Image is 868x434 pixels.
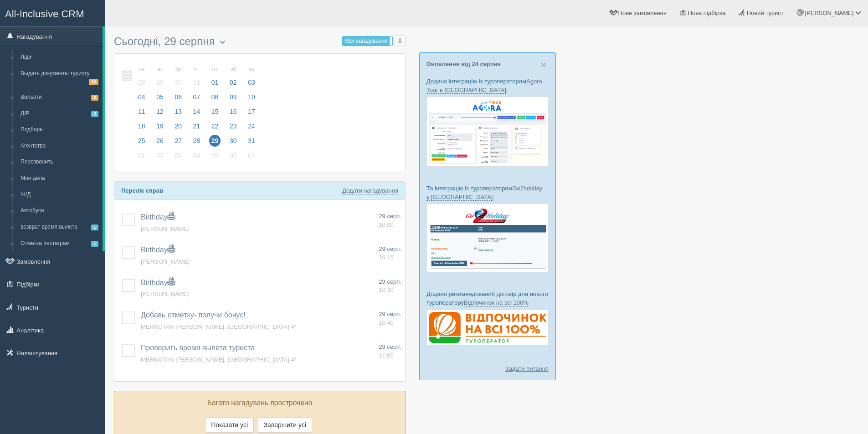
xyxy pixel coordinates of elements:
[5,8,84,20] span: All-Inclusive CRM
[89,79,98,85] span: 10
[141,213,175,221] span: Birthday
[246,135,257,147] span: 31
[426,77,549,94] p: Додано інтеграцію із туроператором :
[154,77,166,88] span: 29
[209,106,221,117] span: 15
[618,10,667,16] span: Нове замовлення
[209,120,221,132] span: 22
[136,77,148,88] span: 28
[225,150,242,165] a: 06
[188,150,205,165] a: 04
[133,61,150,92] a: пн 28
[379,245,401,252] span: 29 серп.
[379,352,394,359] span: 11:00
[342,187,398,194] a: Додати нагадування
[141,258,190,265] a: [PERSON_NAME]
[141,246,175,254] a: Birthday
[16,89,103,106] a: Вильоти9
[426,290,549,307] p: Додано рекомендований договір для нового туроператору
[154,91,166,103] span: 05
[379,213,401,220] span: 29 серп.
[206,61,224,92] a: пт 01
[243,92,258,107] a: 10
[227,135,239,147] span: 30
[136,149,148,161] span: 01
[246,106,257,117] span: 17
[188,61,205,92] a: чт 31
[16,203,103,219] a: Автобуси
[16,49,103,66] a: Ліди
[379,212,401,229] a: 29 серп. 10:00
[141,279,175,286] span: Birthday
[188,136,205,150] a: 28
[379,278,401,295] a: 29 серп. 10:30
[191,91,203,103] span: 07
[154,66,166,73] small: вт
[227,77,239,88] span: 02
[243,136,258,150] a: 31
[188,121,205,136] a: 21
[541,59,546,70] span: ×
[151,61,169,92] a: вт 29
[188,107,205,121] a: 14
[379,343,401,350] span: 29 серп.
[225,121,242,136] a: 23
[426,61,501,67] a: Оновлення від 24 серпня
[227,66,239,73] small: сб
[209,77,221,88] span: 01
[172,135,184,147] span: 27
[227,106,239,117] span: 16
[121,187,163,194] b: Перелік справ
[133,121,150,136] a: 18
[172,91,184,103] span: 06
[426,184,549,201] p: Та інтеграцію із туроператором :
[141,311,246,319] a: Добавь отметку- получи бонус!
[133,92,150,107] a: 04
[16,219,103,235] a: возврат время вылета1
[136,91,148,103] span: 04
[172,66,184,73] small: ср
[151,136,169,150] a: 26
[141,344,255,352] a: Проверить время вылета туриста
[747,10,784,16] span: Новий турист
[246,77,257,88] span: 03
[133,150,150,165] a: 01
[191,135,203,147] span: 28
[154,149,166,161] span: 02
[191,77,203,88] span: 31
[169,136,187,150] a: 27
[206,92,224,107] a: 08
[206,107,224,121] a: 15
[225,136,242,150] a: 30
[379,311,401,317] span: 29 серп.
[141,356,297,363] span: MERKOTAN [PERSON_NAME], [GEOGRAPHIC_DATA] 4*
[114,36,406,49] h3: Сьогодні, 29 серпня
[151,92,169,107] a: 05
[345,38,387,44] span: Мої нагадування
[426,310,549,346] img: %D0%B4%D0%BE%D0%B3%D0%BE%D0%B2%D1%96%D1%80-%D0%B2%D1%96%D0%B4%D0%BF%D0%BE%D1%87%D0%B8%D0%BD%D0%BE...
[16,154,103,170] a: Перезвонить
[136,120,148,132] span: 18
[379,254,394,260] span: 10:15
[205,417,254,433] button: Показати усі
[16,106,103,122] a: Д/Р3
[246,66,257,73] small: нд
[379,343,401,360] a: 29 серп. 11:00
[16,122,103,138] a: Подборы
[209,66,221,73] small: пт
[141,323,297,330] a: MERKOTAN [PERSON_NAME], [GEOGRAPHIC_DATA] 4*
[141,225,190,232] a: [PERSON_NAME]
[169,121,187,136] a: 20
[246,120,257,132] span: 24
[16,170,103,187] a: Мои дела
[243,121,258,136] a: 24
[258,417,312,433] button: Завершити усі
[121,398,398,408] p: Багато нагадувань прострочено
[206,121,224,136] a: 22
[16,138,103,154] a: Агентство
[206,150,224,165] a: 05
